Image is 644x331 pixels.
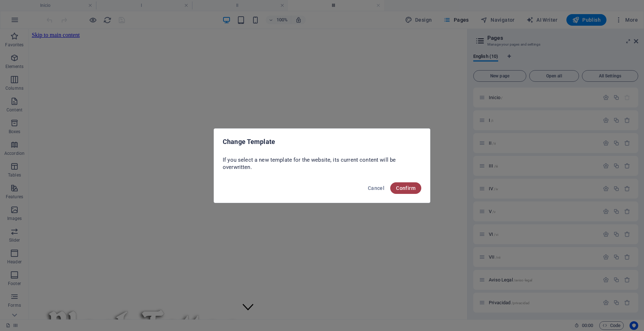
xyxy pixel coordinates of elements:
span: Confirm [396,185,415,191]
span: Cancel [368,185,384,191]
a: Skip to main content [3,3,51,9]
button: Confirm [390,182,421,194]
h2: Change Template [223,137,421,146]
button: Cancel [365,182,387,194]
p: If you select a new template for the website, its current content will be overwritten. [223,156,421,171]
